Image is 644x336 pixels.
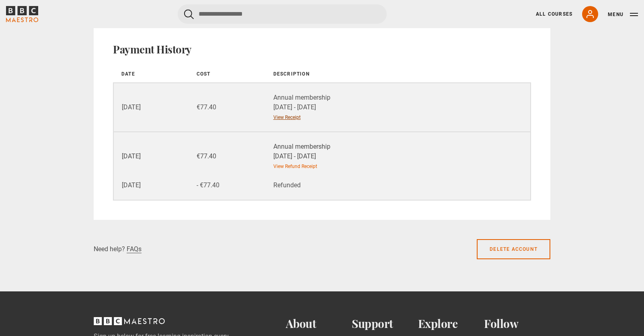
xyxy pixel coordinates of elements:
td: - €77.40 [189,180,264,200]
button: Toggle navigation [608,10,638,18]
td: [DATE] [113,83,189,132]
div: Refunded [273,180,530,190]
a: View Receipt [273,114,301,121]
button: Submit the search query [184,9,194,19]
h2: Follow [484,317,550,330]
a: All Courses [536,10,572,18]
td: €77.40 [189,132,264,180]
h2: About [286,317,352,330]
a: BBC Maestro, back to top [94,320,165,328]
div: Annual membership [DATE] - [DATE] [273,93,530,112]
p: Need help? [94,244,125,254]
svg: BBC Maestro, back to top [94,317,165,325]
th: Date [113,66,189,83]
div: Annual membership [DATE] - [DATE] [273,142,530,161]
th: Description [264,66,531,83]
h2: Support [352,317,418,330]
a: Delete account [477,239,550,259]
a: FAQs [127,245,142,253]
td: €77.40 [189,83,264,132]
h2: Payment History [113,43,531,56]
th: Cost [189,66,264,83]
td: [DATE] [113,132,189,180]
h2: Explore [418,317,484,330]
td: [DATE] [113,180,189,200]
a: View Refund Receipt [273,163,317,170]
svg: BBC Maestro [6,6,38,22]
input: Search [178,4,387,24]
